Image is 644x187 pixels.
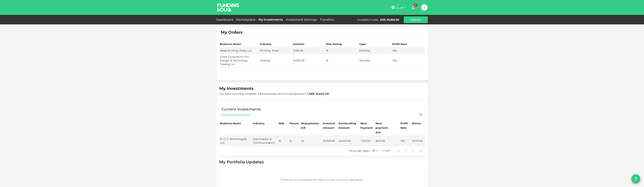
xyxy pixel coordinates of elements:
[412,121,421,126] div: Status
[338,121,357,130] div: Outstanding Amount
[360,121,375,130] div: Next Payment
[284,18,318,21] a: Investment Settings
[323,121,337,130] div: Invested Amount
[422,5,427,10] button: I
[360,136,375,146] td: 1,120.00
[392,48,425,54] td: 12%
[375,136,400,146] td: [DATE]
[326,42,342,46] div: Risk Rating
[260,92,261,95] strong: 1
[359,48,392,54] td: Monthly
[253,121,265,126] div: Industry
[380,18,399,22] div: AED 25,865.50
[301,136,322,146] td: 12
[279,121,286,126] div: Risk
[376,121,394,135] div: Next payment due
[400,121,411,130] div: Profit Rate
[322,136,338,146] td: 12,000.00
[222,113,250,116] span: Show past investments
[292,48,325,54] td: 5,130.00
[349,149,369,153] p: Rows per page
[301,121,320,130] div: Repayments left
[325,54,358,67] td: B
[411,136,425,146] td: OnTime
[383,149,391,153] p: 1-1 of 1
[259,48,292,54] td: Printing Press
[325,48,358,54] td: B
[259,54,292,67] td: Trading
[278,136,289,146] td: B
[318,18,335,21] a: Transfers
[396,6,403,9] span: العربية
[220,121,241,126] div: Business Name
[359,54,392,67] td: Monthly
[371,148,379,153] div: 10
[257,18,284,21] a: My Investments
[392,54,425,67] td: 12%
[400,136,411,146] td: 12%
[292,54,325,67] td: 6,930.00
[631,174,640,183] button: question
[359,42,367,46] div: Type
[338,136,360,146] td: 13,440.00
[414,3,417,7] span: 2
[280,178,363,181] span: There are no comments for loans you are currently exposed to.
[309,92,329,95] strong: AED 13,440.00
[289,121,299,126] div: Tenure
[293,42,304,46] div: Amount
[392,42,407,46] div: Profit Rate
[219,136,252,146] td: N I C S Technologies LLC
[252,136,278,146] td: Information & Communication
[216,18,235,21] a: Dashboard
[289,136,301,146] td: 12
[220,42,241,46] div: Business Name
[219,92,329,95] span: You have currently invested in businesses with a total exposure of
[260,42,271,46] div: Industry
[404,16,428,23] button: Deposit
[235,18,257,21] a: Marketplace
[219,48,259,54] td: Abba Printing Press LLC
[358,18,378,22] div: Available Funds :
[219,86,254,91] span: My Investments
[410,4,417,11] button: 2
[219,54,259,67] td: Swiss Corporation For Design & Technology Trading LLC
[221,30,243,35] span: My Orders
[219,159,264,164] span: My Portfolio Updates
[222,106,261,112] span: Current Investments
